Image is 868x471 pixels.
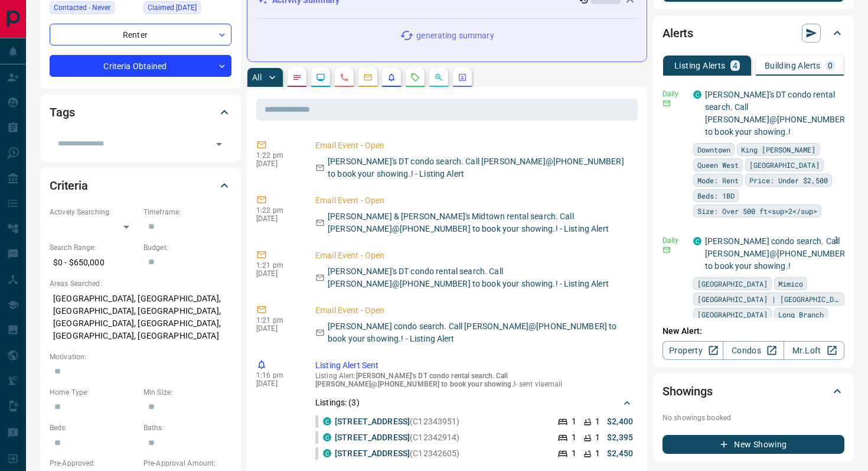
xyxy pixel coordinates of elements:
p: Email Event - Open [315,304,633,317]
div: Criteria [50,171,231,200]
p: [PERSON_NAME] condo search. Call [PERSON_NAME]@[PHONE_NUMBER] to book your showing.! - Listing Alert [328,320,633,345]
p: Home Type: [50,387,138,398]
svg: Agent Actions [458,73,467,82]
p: [DATE] [256,269,298,278]
span: [GEOGRAPHIC_DATA] [697,308,768,320]
span: [GEOGRAPHIC_DATA] | [GEOGRAPHIC_DATA] [697,293,840,305]
span: Beds: 1BD [697,190,735,202]
p: Motivation: [50,352,231,362]
div: Alerts [663,19,844,47]
div: condos.ca [693,90,701,99]
h2: Showings [663,382,713,401]
div: Listings: (3) [315,392,633,414]
span: [GEOGRAPHIC_DATA] [749,159,820,171]
p: (C12342914) [335,431,460,444]
p: [DATE] [256,215,298,223]
p: Pre-Approval Amount: [143,458,231,469]
p: 0 [828,61,833,70]
p: 1 [572,415,576,428]
svg: Email [663,99,671,108]
p: Email Event - Open [315,194,633,207]
p: Listings: ( 3 ) [315,397,360,409]
p: $2,395 [607,431,633,444]
svg: Lead Browsing Activity [316,73,325,82]
p: Daily [663,89,686,99]
div: condos.ca [693,237,701,245]
div: condos.ca [323,433,331,441]
p: 4 [733,61,738,70]
p: New Alert: [663,325,844,337]
p: 1 [595,447,600,460]
p: Timeframe: [143,207,231,217]
span: Price: Under $2,500 [749,174,828,186]
p: Min Size: [143,387,231,398]
p: Email Event - Open [315,249,633,262]
p: 1:21 pm [256,316,298,324]
span: [GEOGRAPHIC_DATA] [697,278,768,290]
p: Areas Searched: [50,278,231,289]
span: Queen West [697,159,739,171]
p: All [252,73,262,82]
h2: Alerts [663,24,693,43]
div: Showings [663,377,844,405]
a: Mr.Loft [784,341,844,360]
svg: Notes [292,73,302,82]
p: Listing Alerts [674,61,726,70]
p: $0 - $650,000 [50,253,138,272]
p: Actively Searching: [50,207,138,217]
p: [DATE] [256,160,298,168]
p: 1 [595,415,600,428]
p: 1:21 pm [256,261,298,269]
div: Thu May 02 2024 [143,1,231,18]
p: 1:22 pm [256,206,298,215]
span: [PERSON_NAME]'s DT condo rental search. Call [PERSON_NAME]@[PHONE_NUMBER] to book your showing.! [315,372,515,388]
div: condos.ca [323,417,331,425]
p: Listing Alert : - sent via email [315,372,633,388]
p: [PERSON_NAME]'s DT condo rental search. Call [PERSON_NAME]@[PHONE_NUMBER] to book your showing.! ... [328,265,633,290]
span: Claimed [DATE] [148,2,197,14]
p: No showings booked [663,412,844,423]
p: Listing Alert Sent [315,359,633,372]
a: [STREET_ADDRESS] [335,433,410,442]
h2: Tags [50,103,74,122]
p: 1:16 pm [256,371,298,379]
p: $2,450 [607,447,633,460]
svg: Emails [363,73,373,82]
p: [DATE] [256,324,298,333]
div: Criteria Obtained [50,55,231,77]
a: [PERSON_NAME]'s DT condo rental search. Call [PERSON_NAME]@[PHONE_NUMBER] to book your showing.! [705,90,848,137]
span: Size: Over 500 ft<sup>2</sup> [697,205,817,217]
a: [STREET_ADDRESS] [335,417,410,426]
span: Downtown [697,144,730,155]
a: [PERSON_NAME] condo search. Call [PERSON_NAME]@[PHONE_NUMBER] to book your showing.! [705,236,848,271]
span: King [PERSON_NAME] [741,144,815,155]
div: Tags [50,98,231,126]
p: (C12343951) [335,415,460,428]
p: 1:22 pm [256,151,298,160]
span: Mode: Rent [697,174,739,186]
svg: Requests [410,73,420,82]
p: (C12342605) [335,447,460,460]
a: Condos [723,341,784,360]
p: Beds: [50,423,138,433]
p: [PERSON_NAME]'s DT condo search. Call [PERSON_NAME]@[PHONE_NUMBER] to book your showing.! - Listi... [328,155,633,180]
button: New Showing [663,435,844,454]
p: Search Range: [50,242,138,253]
button: Open [211,136,227,152]
span: Contacted - Never [54,2,110,14]
p: Email Event - Open [315,139,633,152]
p: Baths: [143,423,231,433]
svg: Listing Alerts [387,73,396,82]
a: Property [663,341,723,360]
p: 1 [572,447,576,460]
p: Pre-Approved: [50,458,138,469]
p: Building Alerts [765,61,821,70]
h2: Criteria [50,176,88,195]
p: [GEOGRAPHIC_DATA], [GEOGRAPHIC_DATA], [GEOGRAPHIC_DATA], [GEOGRAPHIC_DATA], [GEOGRAPHIC_DATA], [G... [50,289,231,346]
p: 1 [595,431,600,444]
div: Renter [50,24,231,46]
p: Budget: [143,242,231,253]
p: $2,400 [607,415,633,428]
span: Mimico [778,278,803,290]
p: generating summary [416,30,494,42]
